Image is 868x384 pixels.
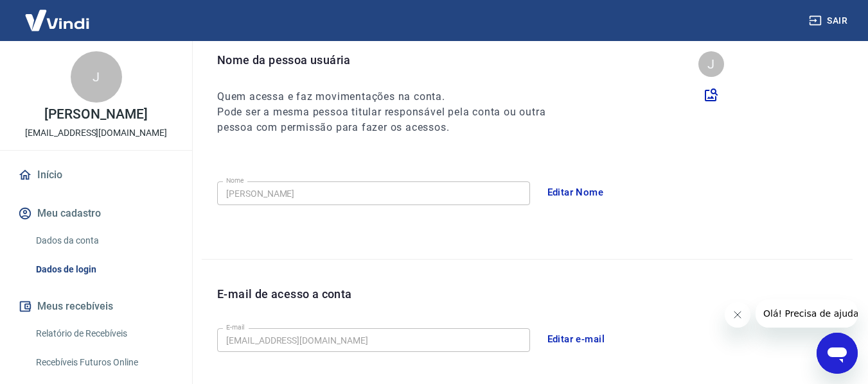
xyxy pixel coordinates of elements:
iframe: Fechar mensagem [725,302,750,328]
h6: Pode ser a mesma pessoa titular responsável pela conta ou outra pessoa com permissão para fazer o... [217,104,569,135]
a: Dados da conta [31,228,177,254]
p: E-mail de acesso a conta [217,285,352,303]
button: Meus recebíveis [15,292,177,321]
label: E-mail [226,322,244,332]
button: Editar e-mail [540,326,612,353]
p: [EMAIL_ADDRESS][DOMAIN_NAME] [25,126,167,140]
a: Dados de login [31,256,177,283]
div: J [698,51,724,77]
button: Editar Nome [540,179,611,206]
h6: Quem acessa e faz movimentações na conta. [217,89,569,104]
iframe: Mensagem da empresa [756,299,858,328]
img: Vindi [15,1,99,40]
p: Nome da pessoa usuária [217,51,569,69]
div: J [71,51,122,103]
iframe: Botão para abrir a janela de mensagens [817,333,858,374]
a: Início [15,161,177,189]
a: Recebíveis Futuros Online [31,349,177,376]
p: [PERSON_NAME] [44,108,147,121]
span: Olá! Precisa de ajuda? [8,9,108,19]
label: Nome [226,176,244,185]
button: Sair [806,9,853,33]
a: Relatório de Recebíveis [31,321,177,347]
button: Meu cadastro [15,199,177,228]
